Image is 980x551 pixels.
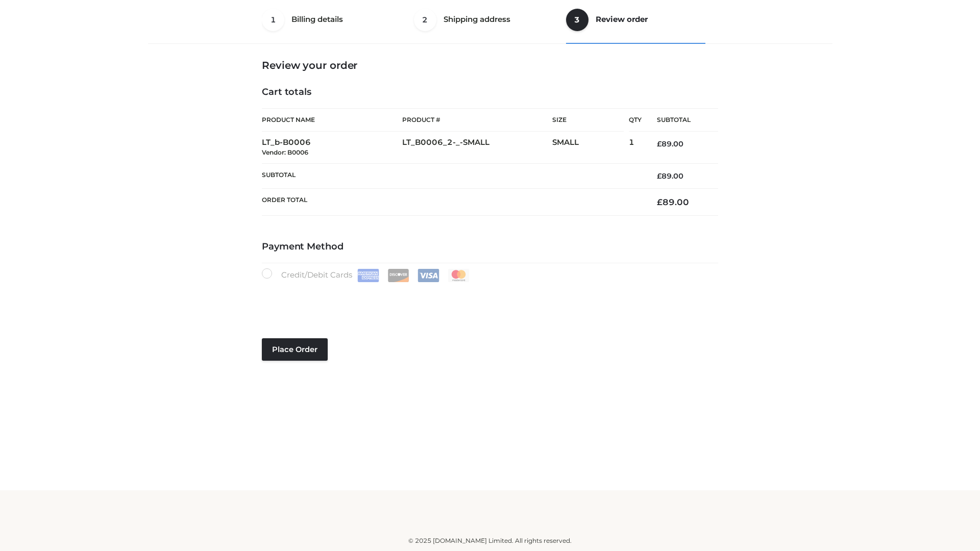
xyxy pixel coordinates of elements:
td: LT_B0006_2-_-SMALL [402,132,552,164]
th: Order Total [262,189,642,216]
th: Size [552,109,624,132]
span: £ [657,139,661,148]
small: Vendor: B0006 [262,148,308,156]
img: Visa [418,269,439,282]
td: SMALL [552,132,629,164]
span: £ [657,171,661,181]
th: Qty [629,108,642,132]
bdi: 89.00 [657,139,683,148]
bdi: 89.00 [657,197,689,207]
th: Subtotal [642,109,718,132]
img: Amex [357,269,379,282]
img: Discover [387,269,409,282]
th: Product Name [262,108,402,132]
h3: Review your order [262,59,718,71]
iframe: Secure payment input frame [260,280,716,317]
button: Place order [262,338,328,361]
h4: Payment Method [262,241,718,253]
span: £ [657,197,663,207]
th: Product # [402,108,552,132]
td: 1 [629,132,642,164]
img: Mastercard [448,269,470,282]
bdi: 89.00 [657,171,683,181]
td: LT_b-B0006 [262,132,402,164]
h4: Cart totals [262,87,718,98]
th: Subtotal [262,163,642,188]
div: © 2025 [DOMAIN_NAME] Limited. All rights reserved. [152,536,828,546]
label: Credit/Debit Cards [262,268,471,282]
